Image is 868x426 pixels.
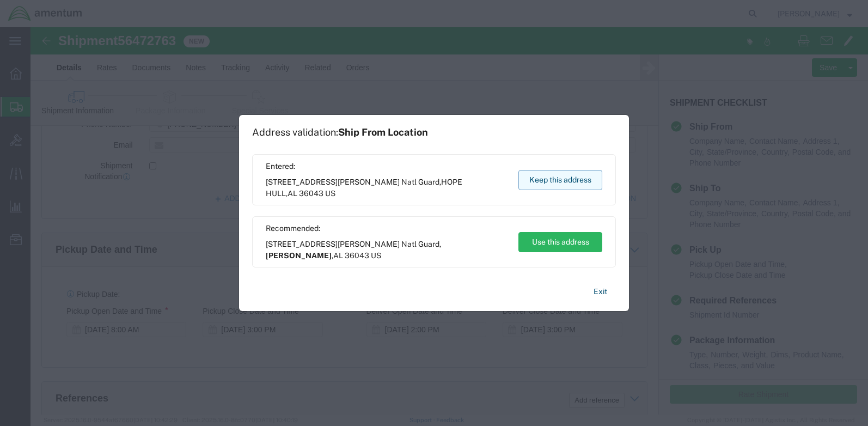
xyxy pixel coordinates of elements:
[345,251,369,260] span: 36043
[266,161,508,172] span: Entered:
[252,126,428,138] h1: Address validation:
[266,178,462,198] span: HOPE HULL
[299,189,323,198] span: 36043
[333,251,343,260] span: AL
[266,251,332,260] span: [PERSON_NAME]
[288,189,297,198] span: AL
[325,189,335,198] span: US
[266,223,508,234] span: Recommended:
[266,239,508,261] span: [STREET_ADDRESS][PERSON_NAME] Natl Guard, ,
[518,170,602,190] button: Keep this address
[338,126,428,138] span: Ship From Location
[518,232,602,252] button: Use this address
[266,177,508,199] span: [STREET_ADDRESS][PERSON_NAME] Natl Guard, ,
[371,251,381,260] span: US
[585,282,616,301] button: Exit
